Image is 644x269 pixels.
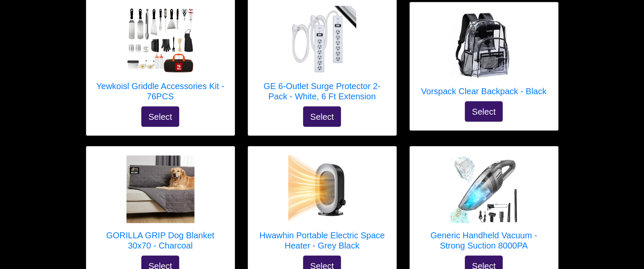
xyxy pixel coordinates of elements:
h5: GE 6-Outlet Surge Protector 2-Pack - White, 6 Ft Extension [257,81,388,101]
a: Generic Handheld Vacuum - Strong Suction 8000PA Generic Handheld Vacuum - Strong Suction 8000PA [418,155,550,256]
img: Generic Handheld Vacuum - Strong Suction 8000PA [450,155,518,223]
button: Select [465,101,503,122]
h5: GORILLA GRIP Dog Blanket 30x70 - Charcoal [95,230,226,251]
img: Hwawhin Portable Electric Space Heater - Grey Black [288,155,356,223]
img: GORILLA GRIP Dog Blanket 30x70 - Charcoal [126,156,195,224]
a: GORILLA GRIP Dog Blanket 30x70 - Charcoal GORILLA GRIP Dog Blanket 30x70 - Charcoal [95,155,226,256]
a: Vorspack Clear Backpack - Black Vorspack Clear Backpack - Black [421,11,547,101]
h5: Yewkoisl Griddle Accessories Kit - 76PCS [95,81,226,101]
button: Select [303,107,341,127]
img: Yewkoisl Griddle Accessories Kit - 76PCS [126,6,195,74]
img: GE 6-Outlet Surge Protector 2-Pack - White, 6 Ft Extension [288,6,356,74]
h5: Vorspack Clear Backpack - Black [421,86,547,96]
img: Vorspack Clear Backpack - Black [450,11,518,79]
a: Yewkoisl Griddle Accessories Kit - 76PCS Yewkoisl Griddle Accessories Kit - 76PCS [95,6,226,107]
button: Select [141,107,180,127]
a: GE 6-Outlet Surge Protector 2-Pack - White, 6 Ft Extension GE 6-Outlet Surge Protector 2-Pack - W... [257,6,388,107]
h5: Generic Handheld Vacuum - Strong Suction 8000PA [418,230,550,251]
a: Hwawhin Portable Electric Space Heater - Grey Black Hwawhin Portable Electric Space Heater - Grey... [257,155,388,256]
h5: Hwawhin Portable Electric Space Heater - Grey Black [257,230,388,251]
